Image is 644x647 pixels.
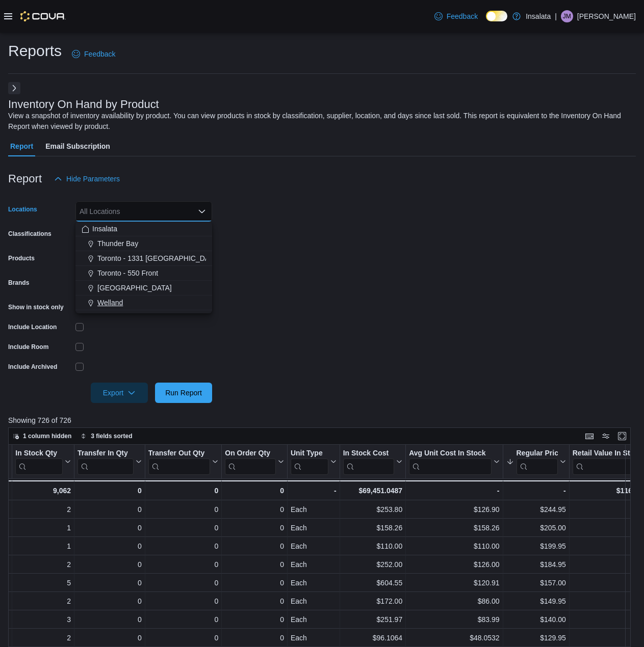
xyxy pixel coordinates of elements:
div: 9,062 [15,484,71,497]
div: Each [291,558,337,571]
div: 0 [225,595,284,607]
div: Each [291,522,337,534]
div: $126.00 [409,558,499,571]
label: Include Archived [8,363,57,371]
button: Toronto - 1331 [GEOGRAPHIC_DATA] [75,251,212,266]
button: In Stock Qty [15,448,71,474]
div: 0 [148,503,218,516]
div: $158.26 [409,522,499,534]
button: Welland [75,295,212,310]
div: 0 [78,503,142,516]
div: Regular Price [517,448,558,474]
div: 3 [15,613,71,626]
div: Transfer Out Qty [148,448,210,474]
label: Brands [8,279,29,287]
div: $110.00 [409,540,499,552]
div: $184.95 [506,558,566,571]
span: Report [10,136,33,156]
div: Each [291,577,337,589]
p: Insalata [526,10,551,22]
button: In Stock Cost [343,448,402,474]
button: Avg Unit Cost In Stock [409,448,499,474]
div: $140.00 [506,613,566,626]
div: On Order Qty [225,448,276,474]
div: $205.00 [506,522,566,534]
div: 2 [15,503,71,516]
div: Transfer Out Qty [148,448,210,458]
div: View a snapshot of inventory availability by product. You can view products in stock by classific... [8,111,631,132]
div: $126.90 [409,503,499,516]
span: Feedback [84,49,115,59]
button: Close list of options [198,207,206,215]
div: 0 [78,613,142,626]
div: 0 [225,577,284,589]
div: 0 [78,558,142,571]
div: $129.95 [506,632,566,644]
label: Products [8,254,35,262]
div: $69,451.0487 [343,484,402,497]
button: Insalata [75,222,212,236]
p: Showing 726 of 726 [8,415,637,425]
button: 3 fields sorted [76,430,136,442]
div: 0 [225,522,284,534]
div: 0 [148,540,218,552]
div: $253.80 [343,503,402,516]
span: Email Subscription [45,136,110,156]
button: Thunder Bay [75,236,212,251]
button: Display options [600,430,612,442]
span: Run Report [165,388,202,398]
div: $252.00 [343,558,402,571]
p: [PERSON_NAME] [577,10,636,22]
button: [GEOGRAPHIC_DATA] [75,281,212,295]
button: Unit Type [291,448,337,474]
p: | [555,10,557,22]
div: 0 [78,540,142,552]
div: In Stock Qty [15,448,63,458]
button: Keyboard shortcuts [583,430,596,442]
label: Classifications [8,230,51,238]
div: 0 [225,558,284,571]
div: On Order Qty [225,448,276,458]
span: Feedback [447,11,478,21]
div: $110.00 [343,540,402,552]
div: 2 [15,632,71,644]
div: 0 [225,484,284,497]
div: In Stock Cost [343,448,394,458]
span: Toronto - 1331 [GEOGRAPHIC_DATA] [97,253,220,263]
div: 1 [15,522,71,534]
div: Each [291,503,337,516]
div: - [506,484,566,497]
button: Run Report [155,383,212,403]
div: $251.97 [343,613,402,626]
button: Enter fullscreen [616,430,628,442]
div: Regular Price [517,448,558,458]
label: Show in stock only [8,303,64,311]
span: Thunder Bay [97,238,138,249]
div: 0 [78,522,142,534]
button: Regular Price [506,448,566,474]
span: 1 column hidden [23,432,71,440]
div: $157.00 [506,577,566,589]
div: $158.26 [343,522,402,534]
div: 2 [15,558,71,571]
div: 0 [78,577,142,589]
label: Locations [8,205,37,213]
div: Each [291,632,337,644]
span: Toronto - 550 Front [97,268,158,278]
a: Feedback [68,44,119,64]
div: Each [291,595,337,607]
button: 1 column hidden [9,430,75,442]
div: 0 [78,632,142,644]
button: Next [8,82,20,94]
div: 5 [15,577,71,589]
h3: Report [8,173,42,185]
div: $149.95 [506,595,566,607]
div: 0 [148,613,218,626]
div: Unit Type [291,448,328,458]
div: 0 [148,558,218,571]
div: 1 [15,540,71,552]
div: 0 [148,632,218,644]
div: 0 [148,522,218,534]
span: JM [563,10,571,22]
